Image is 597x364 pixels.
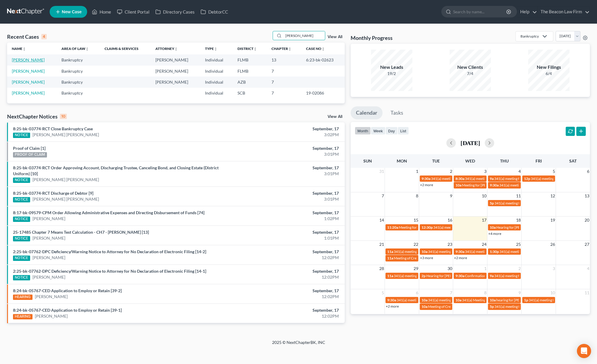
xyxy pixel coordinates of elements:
span: 9a [490,274,494,278]
a: 2:25-bk-07762-DPC Deficiency/Warning Notice to Attorney for No Declaration of Electronic Filing [... [13,249,206,254]
a: View All [328,35,342,39]
span: 12 [550,192,556,199]
span: 21 [379,241,385,248]
span: 9:30a [387,298,396,302]
td: 13 [267,54,301,65]
span: New Case [62,10,82,14]
a: Typeunfold_more [205,46,217,51]
div: NOTICE [13,217,30,222]
span: 23 [447,241,453,248]
a: +4 more [488,231,501,236]
div: September, 17 [234,210,339,216]
span: 341(a) Meeting for [PERSON_NAME] [462,298,519,302]
span: 15 [413,217,419,224]
span: 341(a) meeting for [PERSON_NAME] [494,176,551,181]
div: New Clients [450,64,491,71]
div: September, 17 [234,165,339,171]
span: 10 [481,192,487,199]
td: Individual [200,77,233,87]
span: 1p [524,298,528,302]
td: Bankruptcy [57,77,100,87]
span: 8 [484,289,487,296]
td: 6:23-bk-02623 [301,54,344,65]
a: 8:25-bk-03774-RCT Order Approving Account, Discharging Trustee, Canceling Bond, and Closing Estat... [13,165,219,176]
span: 341(a) meeting for [PERSON_NAME] [494,304,552,309]
td: 19-02086 [301,88,344,99]
span: 341(a) meeting for [PERSON_NAME] [394,274,451,278]
div: HEARING [13,314,32,319]
span: Mon [397,158,407,163]
span: 9:30a [456,249,464,254]
span: 10a [456,183,461,187]
a: 8:25-bk-03774-RCT Close Bankruptcy Case [13,126,93,131]
a: [PERSON_NAME] [35,294,68,300]
span: 27 [584,241,590,248]
a: [PERSON_NAME] [32,216,65,222]
div: 3:01PM [234,196,339,202]
button: week [371,127,385,135]
span: 10a [490,225,496,230]
span: 341(a) meeting for [PERSON_NAME] [433,225,490,230]
a: [PERSON_NAME] [12,90,45,95]
td: Individual [200,88,233,99]
div: September, 17 [234,268,339,274]
span: 16 [447,217,453,224]
button: month [355,127,371,135]
span: 1:30p [490,249,499,254]
a: Chapterunfold_more [271,46,292,51]
i: unfold_more [174,47,178,51]
div: New Leads [371,64,412,71]
a: Directory Cases [152,6,198,17]
div: September, 17 [234,249,339,255]
div: 6/4 [528,71,570,77]
span: 25 [515,241,521,248]
div: 12:02PM [234,274,339,280]
span: Hearing for [PERSON_NAME] [496,225,542,230]
span: 341(a) meeting for [PERSON_NAME] [494,201,552,205]
div: Recent Cases [7,33,47,40]
span: 20 [584,217,590,224]
span: 5 [552,168,556,175]
td: Individual [200,66,233,77]
div: 12:02PM [234,255,339,261]
i: unfold_more [321,47,325,51]
span: 12p [524,176,530,181]
div: September, 17 [234,190,339,196]
td: 7 [267,66,301,77]
span: 11a [387,256,393,260]
i: unfold_more [288,47,292,51]
h2: [DATE] [461,140,480,146]
div: September, 17 [234,145,339,151]
span: 19 [550,217,556,224]
a: [PERSON_NAME] [32,235,65,241]
span: Meeting for [PERSON_NAME] & [PERSON_NAME] De [PERSON_NAME] [399,225,510,230]
div: 1:01PM [234,235,339,241]
td: Bankruptcy [57,54,100,65]
span: 13 [584,192,590,199]
span: 2 [449,168,453,175]
a: [PERSON_NAME] [PERSON_NAME] [32,177,99,183]
a: DebtorCC [198,6,231,17]
span: 3 [484,168,487,175]
a: Districtunfold_more [238,46,257,51]
span: Tue [432,158,440,163]
a: +2 more [420,183,433,187]
a: [PERSON_NAME] [12,57,45,62]
div: 7/4 [450,71,491,77]
h3: Monthly Progress [351,34,393,41]
i: unfold_more [22,47,26,51]
span: 341(a) meeting for [PERSON_NAME] [499,183,556,187]
span: 18 [515,217,521,224]
span: 31 [379,168,385,175]
div: September, 17 [234,288,339,294]
td: [PERSON_NAME] [151,66,200,77]
div: September, 17 [234,307,339,313]
div: PROOF OF CLAIM [13,152,47,157]
a: Proof of Claim [1] [13,146,45,151]
span: 29 [413,265,419,272]
th: Claims & Services [100,43,151,54]
a: Client Portal [114,6,152,17]
div: Bankruptcy [520,34,539,39]
div: 19/2 [371,71,412,77]
span: Sun [363,158,372,163]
